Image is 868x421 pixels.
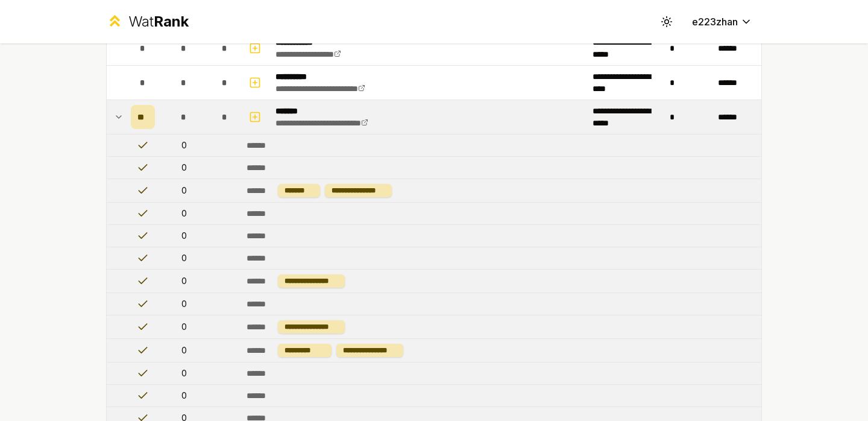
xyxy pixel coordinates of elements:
[160,157,208,179] td: 0
[160,362,208,384] td: 0
[682,11,762,33] button: e223zhan
[160,225,208,247] td: 0
[692,14,738,29] span: e223zhan
[154,13,189,30] span: Rank
[160,247,208,269] td: 0
[160,270,208,293] td: 0
[160,339,208,362] td: 0
[160,315,208,338] td: 0
[160,385,208,407] td: 0
[128,12,189,31] div: Wat
[160,293,208,315] td: 0
[106,12,189,31] a: WatRank
[160,135,208,156] td: 0
[160,203,208,224] td: 0
[160,179,208,202] td: 0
